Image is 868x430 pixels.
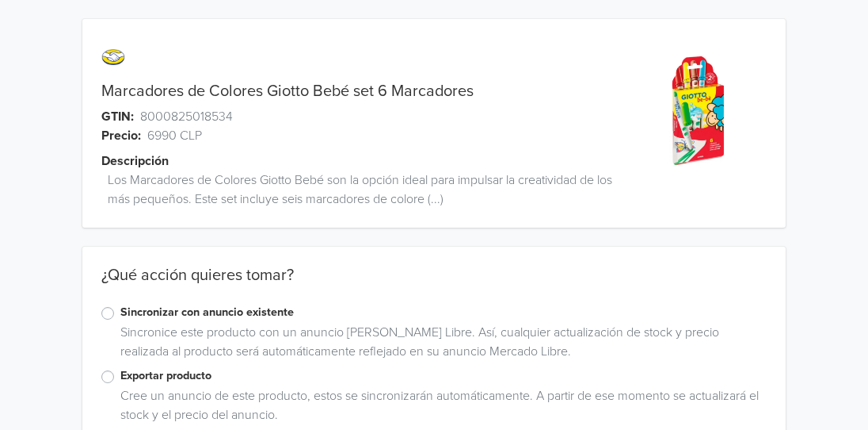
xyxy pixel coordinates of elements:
[101,82,474,101] a: Marcadores de Colores Giotto Bebé set 6 Marcadores
[147,126,202,145] span: 6990 CLP
[638,51,758,171] img: product_image
[101,126,141,145] span: Precio:
[120,304,767,321] label: Sincronizar con anuncio existente
[101,107,134,126] span: GTIN:
[114,323,767,367] div: Sincronice este producto con un anuncio [PERSON_NAME] Libre. Así, cualquier actualización de stoc...
[120,367,767,385] label: Exportar producto
[101,152,169,171] span: Descripción
[140,107,233,126] span: 8000825018534
[108,171,629,209] span: Los Marcadores de Colores Giotto Bebé son la opción ideal para impulsar la creatividad de los más...
[82,266,786,304] div: ¿Qué acción quieres tomar?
